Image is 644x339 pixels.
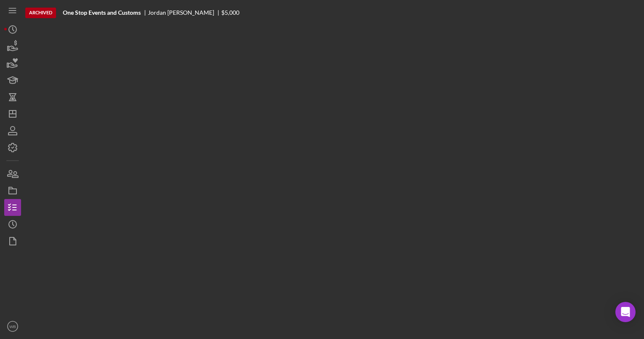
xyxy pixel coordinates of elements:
[148,9,221,16] div: Jordan [PERSON_NAME]
[4,318,21,335] button: WB
[615,302,636,322] div: Open Intercom Messenger
[63,9,141,16] b: One Stop Events and Customs
[221,9,239,16] div: $5,000
[25,8,56,18] div: Archived
[9,324,16,329] text: WB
